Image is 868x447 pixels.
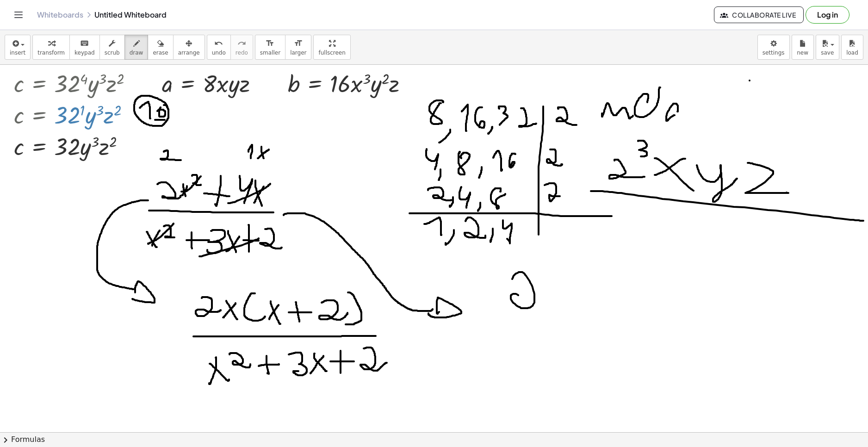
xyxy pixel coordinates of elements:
[318,50,345,56] span: fullscreen
[32,35,70,60] button: transform
[260,50,280,56] span: smaller
[313,35,350,60] button: fullscreen
[763,50,785,56] span: settings
[821,50,834,56] span: save
[285,35,311,60] button: format_sizelarger
[722,11,796,19] span: Collaborate Live
[105,50,120,56] span: scrub
[714,6,804,23] button: Collaborate Live
[80,38,89,49] i: keyboard
[148,35,173,60] button: erase
[99,35,125,60] button: scrub
[237,38,246,49] i: redo
[841,35,863,60] button: load
[255,35,285,60] button: format_sizesmaller
[5,35,31,60] button: insert
[212,50,226,56] span: undo
[37,50,65,56] span: transform
[130,50,143,56] span: draw
[214,38,223,49] i: undo
[816,35,839,60] button: save
[69,35,100,60] button: keyboardkeypad
[37,10,83,19] a: Whiteboards
[846,50,858,56] span: load
[11,7,26,22] button: Toggle navigation
[806,6,849,24] button: Log in
[124,35,149,60] button: draw
[74,50,95,56] span: keypad
[290,50,306,56] span: larger
[178,50,200,56] span: arrange
[230,35,253,60] button: redoredo
[757,35,790,60] button: settings
[792,35,814,60] button: new
[797,50,808,56] span: new
[173,35,205,60] button: arrange
[153,50,168,56] span: erase
[10,50,25,56] span: insert
[207,35,231,60] button: undoundo
[294,38,303,49] i: format_size
[266,38,274,49] i: format_size
[236,50,248,56] span: redo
